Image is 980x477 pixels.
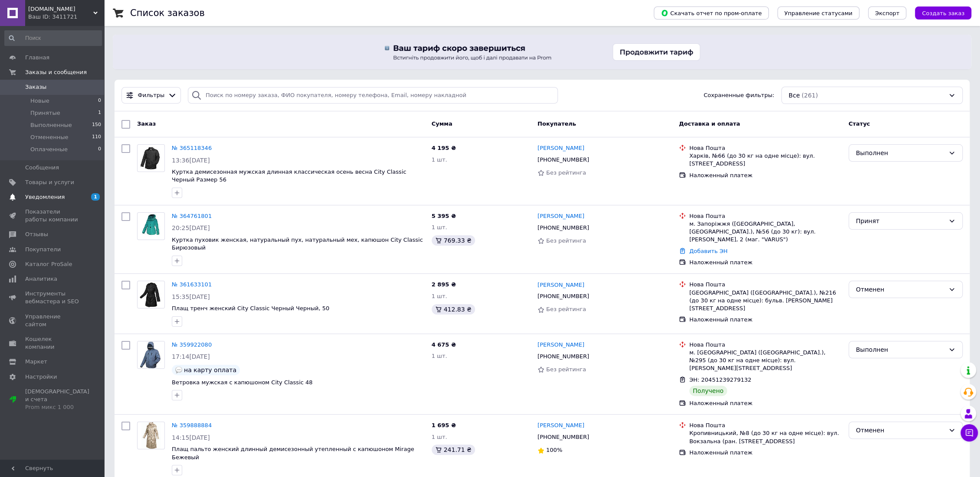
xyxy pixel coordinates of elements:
[137,144,165,172] a: Фото товару
[922,10,964,16] span: Создать заказ
[30,133,68,141] span: Отмененные
[138,341,164,368] img: Фото товару
[25,246,61,253] span: Покупатели
[25,373,57,381] span: Настройки
[172,434,210,441] span: 14:15[DATE]
[654,6,769,19] button: Скачать отчет по пром-оплате
[960,424,978,441] button: Чат с покупателем
[172,446,414,461] a: Плащ пальто женский длинный демисезонный утепленный с капюшоном Mirage Бежевый
[432,145,456,151] span: 4 195 ₴
[538,212,584,221] a: [PERSON_NAME]
[130,8,205,18] h1: Список заказов
[538,120,576,127] span: Покупатель
[856,425,945,435] div: Отменен
[856,216,945,226] div: Принят
[689,220,842,244] div: м. Запоріжжя ([GEOGRAPHIC_DATA], [GEOGRAPHIC_DATA].), №56 (до 30 кг): вул. [PERSON_NAME], 2 (маг....
[546,306,586,312] span: Без рейтинга
[538,281,584,289] a: [PERSON_NAME]
[25,313,80,328] span: Управление сайтом
[546,447,562,453] span: 100%
[432,224,447,230] span: 1 шт.
[689,248,728,254] a: Добавить ЭН
[98,97,101,105] span: 0
[30,97,49,105] span: Новые
[172,293,210,300] span: 15:35[DATE]
[172,224,210,231] span: 20:25[DATE]
[689,429,842,445] div: Кропивницький, №8 (до 30 кг на одне місце): вул. Вокзальна (ран. [STREET_ADDRESS]
[689,316,842,324] div: Наложенный платеж
[546,366,586,373] span: Без рейтинга
[432,293,447,299] span: 1 шт.
[432,120,452,127] span: Сумма
[777,6,859,19] button: Управление статусами
[28,13,104,21] div: Ваш ID: 3411721
[30,146,68,153] span: Оплаченные
[25,403,89,411] div: Prom микс 1 000
[25,335,80,351] span: Кошелек компании
[172,237,423,251] a: Куртка пуховик женская, натуральный пух, натуральный мех, капюшон City Classic Бирюзовый
[536,291,591,302] div: [PHONE_NUMBER]
[856,285,945,294] div: Отменен
[689,172,842,179] div: Наложенный платеж
[175,367,182,373] img: :speech_balloon:
[25,230,48,238] span: Отзывы
[538,341,584,349] a: [PERSON_NAME]
[536,351,591,362] div: [PHONE_NUMBER]
[432,213,456,219] span: 5 395 ₴
[172,341,212,348] a: № 359922080
[906,10,971,16] a: Создать заказ
[689,399,842,407] div: Наложенный платеж
[172,379,312,386] span: Ветровка мужская с капюшоном City Classic 48
[25,290,80,305] span: Инструменты вебмастера и SEO
[689,212,842,220] div: Нова Пошта
[689,422,842,429] div: Нова Пошта
[538,422,584,430] a: [PERSON_NAME]
[25,388,89,412] span: [DEMOGRAPHIC_DATA] и счета
[536,154,591,165] div: [PHONE_NUMBER]
[172,305,329,312] span: Плащ тренч женский City Classic Черный Черный, 50
[91,193,100,201] span: 1
[25,275,57,283] span: Аналитика
[25,54,49,62] span: Главная
[868,6,906,19] button: Экспорт
[689,144,842,152] div: Нова Пошта
[25,68,87,76] span: Заказы и сообщения
[432,422,456,428] span: 1 695 ₴
[432,156,447,163] span: 1 шт.
[172,145,212,151] a: № 365118346
[172,157,210,164] span: 13:36[DATE]
[538,144,584,153] a: [PERSON_NAME]
[661,9,762,17] span: Скачать отчет по пром-оплате
[856,345,945,354] div: Выполнен
[25,358,47,366] span: Маркет
[92,133,101,141] span: 110
[689,349,842,373] div: м. [GEOGRAPHIC_DATA] ([GEOGRAPHIC_DATA].), №295 (до 30 кг на одне місце): вул. [PERSON_NAME][STRE...
[172,353,210,360] span: 17:14[DATE]
[689,152,842,168] div: Харків, №66 (до 30 кг на одне місце): вул. [STREET_ADDRESS]
[25,178,74,186] span: Товары и услуги
[25,164,59,172] span: Сообщения
[784,10,852,16] span: Управление статусами
[546,237,586,244] span: Без рейтинга
[432,434,447,440] span: 1 шт.
[172,281,212,288] a: № 361633101
[137,212,165,240] a: Фото товару
[546,169,586,176] span: Без рейтинга
[138,282,164,308] img: Фото товару
[141,422,161,449] img: Фото товару
[679,120,740,127] span: Доставка и оплата
[789,91,800,100] span: Все
[4,30,102,46] input: Поиск
[98,146,101,153] span: 0
[188,87,558,104] input: Поиск по номеру заказа, ФИО покупателя, номеру телефона, Email, номеру накладной
[137,341,165,369] a: Фото товару
[689,386,727,396] div: Получено
[98,109,101,117] span: 1
[184,367,236,373] span: на карту оплата
[704,91,774,100] span: Сохраненные фильтры:
[25,208,80,224] span: Показатели работы компании
[432,341,456,348] span: 4 675 ₴
[432,353,447,359] span: 1 шт.
[376,35,709,69] img: Продовжити тариф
